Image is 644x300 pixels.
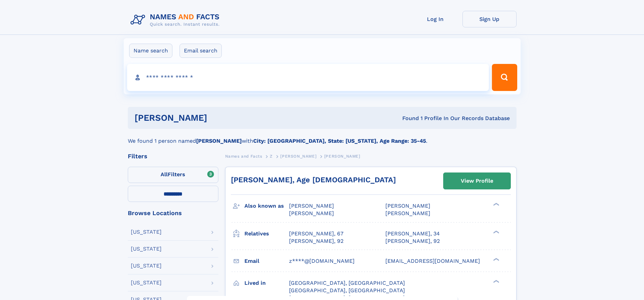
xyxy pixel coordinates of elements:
[244,255,289,267] h3: Email
[253,138,426,144] b: City: [GEOGRAPHIC_DATA], State: [US_STATE], Age Range: 35-45
[492,64,517,91] button: Search Button
[131,229,162,235] div: [US_STATE]
[231,176,396,184] a: [PERSON_NAME], Age [DEMOGRAPHIC_DATA]
[385,230,440,237] a: [PERSON_NAME], 34
[385,258,480,264] span: [EMAIL_ADDRESS][DOMAIN_NAME]
[492,202,500,207] div: ❯
[385,237,440,245] a: [PERSON_NAME], 92
[128,167,218,183] label: Filters
[289,237,343,245] a: [PERSON_NAME], 92
[324,154,360,159] span: [PERSON_NAME]
[461,173,493,189] div: View Profile
[289,203,334,209] span: [PERSON_NAME]
[131,246,162,252] div: [US_STATE]
[129,44,172,58] label: Name search
[462,11,517,27] a: Sign Up
[289,280,405,286] span: [GEOGRAPHIC_DATA], [GEOGRAPHIC_DATA]
[180,44,222,58] label: Email search
[408,11,462,27] a: Log In
[492,279,500,283] div: ❯
[244,200,289,212] h3: Also known as
[385,210,430,216] span: [PERSON_NAME]
[492,257,500,261] div: ❯
[280,152,316,160] a: [PERSON_NAME]
[492,230,500,234] div: ❯
[244,277,289,289] h3: Lived in
[161,171,168,178] span: All
[280,154,316,159] span: [PERSON_NAME]
[128,129,517,145] div: We found 1 person named with .
[128,210,218,216] div: Browse Locations
[289,210,334,216] span: [PERSON_NAME]
[131,263,162,269] div: [US_STATE]
[128,11,225,29] img: Logo Names and Facts
[385,203,430,209] span: [PERSON_NAME]
[244,228,289,239] h3: Relatives
[225,152,262,160] a: Names and Facts
[270,152,273,160] a: Z
[305,115,510,122] div: Found 1 Profile In Our Records Database
[196,138,242,144] b: [PERSON_NAME]
[135,114,305,122] h1: [PERSON_NAME]
[444,173,510,189] a: View Profile
[289,230,343,237] a: [PERSON_NAME], 67
[127,64,489,91] input: search input
[270,154,273,159] span: Z
[128,153,218,159] div: Filters
[289,287,405,294] span: [GEOGRAPHIC_DATA], [GEOGRAPHIC_DATA]
[131,280,162,285] div: [US_STATE]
